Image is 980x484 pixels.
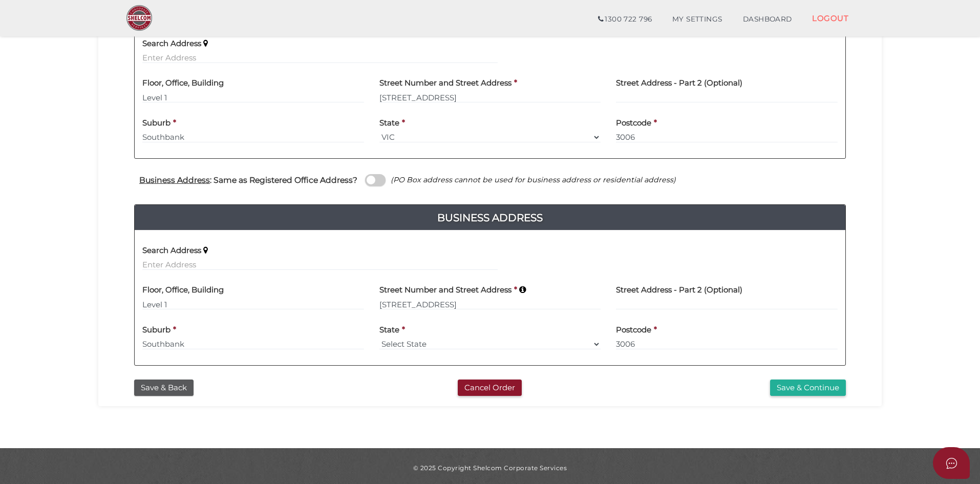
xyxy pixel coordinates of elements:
[142,286,224,294] h4: Floor, Office, Building
[616,79,742,88] h4: Street Address - Part 2 (Optional)
[616,119,651,128] h4: Postcode
[588,9,662,30] a: 1300 722 796
[616,132,838,143] input: Postcode must be exactly 4 digits
[106,464,874,472] div: © 2025 Copyright Shelcom Corporate Services
[933,447,970,479] button: Open asap
[458,380,522,396] button: Cancel Order
[616,286,742,294] h4: Street Address - Part 2 (Optional)
[379,79,512,88] h4: Street Number and Street Address
[142,52,498,64] input: Enter Address
[142,246,201,255] h4: Search Address
[142,259,498,270] input: Enter Address
[391,175,676,184] i: (PO Box address cannot be used for business address or residential address)
[379,286,512,294] h4: Street Number and Street Address
[519,286,526,294] i: Keep typing in your address(including suburb) until it appears
[203,39,208,48] i: Keep typing in your address(including suburb) until it appears
[379,326,399,334] h4: State
[662,9,733,30] a: MY SETTINGS
[142,79,224,88] h4: Floor, Office, Building
[135,209,845,226] h4: Business Address
[142,39,201,48] h4: Search Address
[379,299,601,310] input: Enter Address
[802,8,859,29] a: LOGOUT
[616,326,651,334] h4: Postcode
[139,176,357,184] h4: : Same as Registered Office Address?
[379,92,601,103] input: Enter Address
[770,380,846,396] button: Save & Continue
[142,326,171,334] h4: Suburb
[203,246,208,255] i: Keep typing in your address(including suburb) until it appears
[134,380,194,396] button: Save & Back
[139,175,210,185] u: Business Address
[616,339,838,350] input: Postcode must be exactly 4 digits
[733,9,802,30] a: DASHBOARD
[142,119,171,128] h4: Suburb
[379,119,399,128] h4: State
